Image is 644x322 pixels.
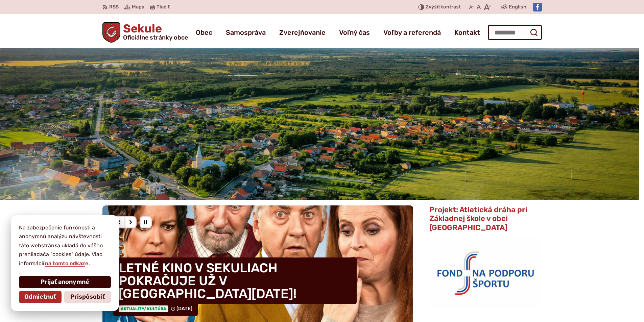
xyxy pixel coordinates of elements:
[124,216,137,228] div: Nasledujúci slajd
[429,236,542,309] img: logo_fnps.png
[507,3,528,11] a: English
[426,4,461,10] span: kontrast
[454,23,480,42] a: Kontakt
[426,4,440,10] span: Zvýšiť
[70,293,105,301] span: Prispôsobiť
[44,260,89,267] a: na tomto odkaze
[140,216,152,228] div: Pozastaviť pohyb slajdera
[120,23,188,41] h1: Sekule
[279,23,326,42] a: Zverejňovanie
[19,223,111,268] p: Na zabezpečenie funkčnosti a anonymnú analýzu návštevnosti táto webstránka ukladá do vášho prehli...
[509,3,526,11] span: English
[196,23,212,42] a: Obec
[119,305,168,312] span: Aktuality
[132,3,144,11] span: Mapa
[41,278,89,286] span: Prijať anonymné
[144,306,166,311] span: / Kultúra
[102,22,188,43] a: Logo Sekule, prejsť na domovskú stránku.
[113,216,125,228] div: Predošlý slajd
[19,291,62,303] button: Odmietnuť
[339,23,370,42] a: Voľný čas
[123,34,188,41] span: Oficiálne stránky obce
[176,306,192,312] span: [DATE]
[109,3,119,11] span: RSS
[226,23,266,42] a: Samospráva
[429,205,527,232] span: Projekt: Atletická dráha pri Základnej škole v obci [GEOGRAPHIC_DATA]
[24,293,56,301] span: Odmietnuť
[533,3,542,11] img: Prejsť na Facebook stránku
[157,4,170,10] span: Tlačiť
[113,257,357,304] h4: LETNÉ KINO V SEKULIACH POKRAČUJE UŽ V [GEOGRAPHIC_DATA][DATE]!
[19,276,111,288] button: Prijať anonymné
[102,22,121,43] img: Prejsť na domovskú stránku
[383,23,441,42] a: Voľby a referendá
[64,291,111,303] button: Prispôsobiť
